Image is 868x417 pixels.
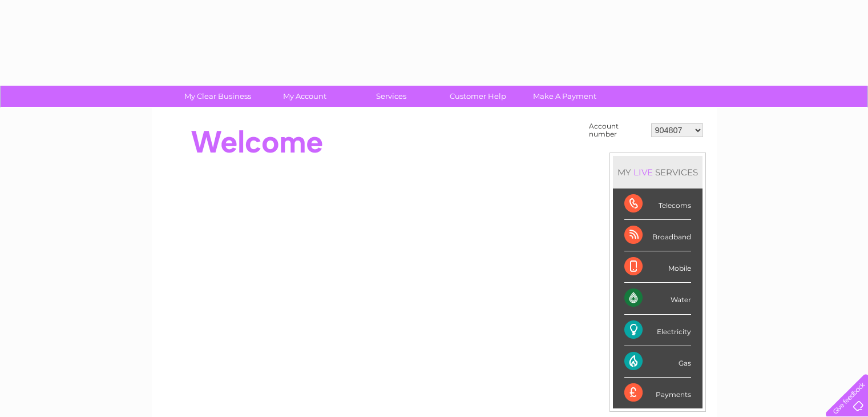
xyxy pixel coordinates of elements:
div: MY SERVICES [613,156,703,189]
td: Account number [586,119,648,141]
div: Electricity [624,315,691,346]
div: Payments [624,378,691,408]
div: Water [624,283,691,314]
div: Gas [624,346,691,378]
a: Customer Help [431,86,525,107]
a: My Account [257,86,352,107]
div: Broadband [624,220,691,251]
a: My Clear Business [171,86,265,107]
div: Telecoms [624,189,691,220]
div: LIVE [631,167,655,178]
a: Make A Payment [518,86,612,107]
div: Mobile [624,251,691,283]
a: Services [344,86,438,107]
